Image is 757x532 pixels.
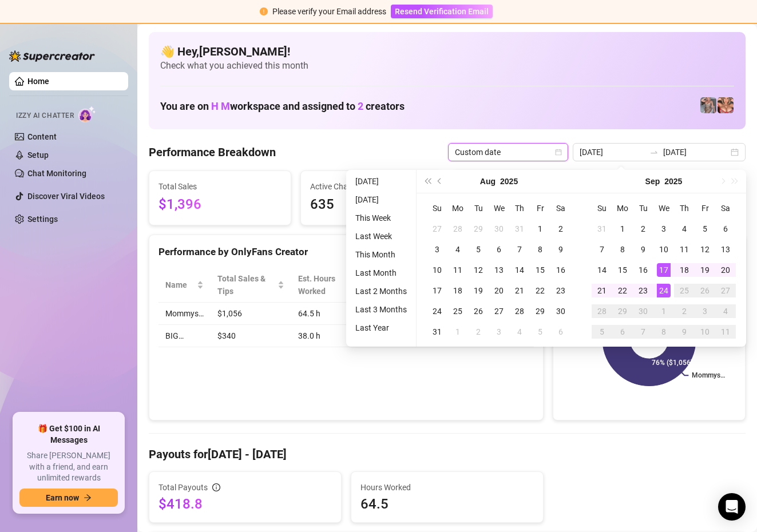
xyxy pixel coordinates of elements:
div: 8 [616,243,629,256]
td: 2025-09-30 [633,301,653,321]
th: Tu [633,198,653,219]
div: 6 [492,243,506,256]
td: 2025-08-11 [447,260,468,280]
span: Earn now [46,493,79,502]
div: 31 [595,222,609,236]
div: 10 [698,325,712,339]
a: Chat Monitoring [27,169,86,178]
td: 2025-10-07 [633,321,653,342]
td: 2025-08-03 [427,239,447,260]
td: 2025-09-02 [468,321,489,342]
span: Resend Verification Email [395,7,489,16]
span: Active Chats [310,180,433,193]
a: Setup [27,150,49,160]
img: logo-BBDzfeDw.svg [9,50,95,62]
td: 2025-09-18 [674,260,695,280]
div: 4 [513,325,526,339]
td: 2025-09-29 [612,301,633,321]
td: 2025-09-03 [489,321,509,342]
th: Sa [550,198,571,219]
div: 29 [616,304,629,318]
span: 🎁 Get $100 in AI Messages [19,423,118,446]
span: Check what you achieved this month [160,59,734,72]
a: Home [27,77,49,86]
td: 2025-08-21 [509,280,530,301]
span: Total Payouts [158,481,208,494]
td: 2025-08-29 [530,301,550,321]
span: arrow-right [84,494,92,502]
div: 2 [677,304,691,318]
div: 12 [471,263,485,277]
div: 24 [657,284,671,297]
button: Choose a month [645,170,660,193]
td: 2025-08-16 [550,260,571,280]
td: 2025-08-07 [509,239,530,260]
div: 17 [657,263,671,277]
div: 25 [677,284,691,297]
span: 635 [310,194,433,216]
td: 2025-08-10 [427,260,447,280]
td: 2025-07-31 [509,219,530,239]
a: Settings [27,215,58,224]
div: 19 [471,284,485,297]
td: 2025-09-11 [674,239,695,260]
th: Th [674,198,695,219]
div: 25 [451,304,465,318]
td: 2025-09-03 [653,219,674,239]
td: 2025-08-25 [447,301,468,321]
div: 16 [636,263,650,277]
th: Tu [468,198,489,219]
div: 7 [513,243,526,256]
div: 5 [533,325,547,339]
input: End date [663,146,728,158]
div: 17 [430,284,444,297]
div: 14 [595,263,609,277]
td: 2025-09-05 [530,321,550,342]
td: 2025-08-15 [530,260,550,280]
button: Previous month (PageUp) [434,170,446,193]
div: 27 [492,304,506,318]
div: 5 [698,222,712,236]
div: 6 [719,222,732,236]
input: Start date [580,146,645,158]
div: 18 [677,263,691,277]
td: 2025-09-16 [633,260,653,280]
td: 2025-09-20 [715,260,736,280]
div: 3 [698,304,712,318]
li: Last Week [351,229,411,243]
span: to [649,148,659,157]
th: Fr [695,198,715,219]
span: info-circle [212,483,220,491]
td: BIG… [158,325,211,347]
td: 2025-10-06 [612,321,633,342]
td: 2025-09-08 [612,239,633,260]
div: 9 [677,325,691,339]
th: Mo [447,198,468,219]
th: Name [158,268,211,303]
div: 3 [430,243,444,256]
td: 2025-08-14 [509,260,530,280]
td: 2025-09-06 [550,321,571,342]
div: 8 [657,325,671,339]
text: Mommys… [692,372,725,380]
td: Mommys… [158,303,211,325]
button: Last year (Control + left) [421,170,434,193]
div: 2 [471,325,485,339]
div: 2 [554,222,568,236]
td: 2025-07-27 [427,219,447,239]
td: 2025-08-13 [489,260,509,280]
td: 2025-09-01 [612,219,633,239]
button: Choose a month [480,170,496,193]
td: 2025-09-28 [592,301,612,321]
td: 2025-08-04 [447,239,468,260]
td: 2025-09-05 [695,219,715,239]
div: 2 [636,222,650,236]
td: 2025-08-27 [489,301,509,321]
td: $1,056 [211,303,291,325]
td: 2025-07-30 [489,219,509,239]
div: 7 [595,243,609,256]
div: 28 [451,222,465,236]
td: 2025-10-11 [715,321,736,342]
span: 2 [358,100,363,112]
td: 2025-10-10 [695,321,715,342]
